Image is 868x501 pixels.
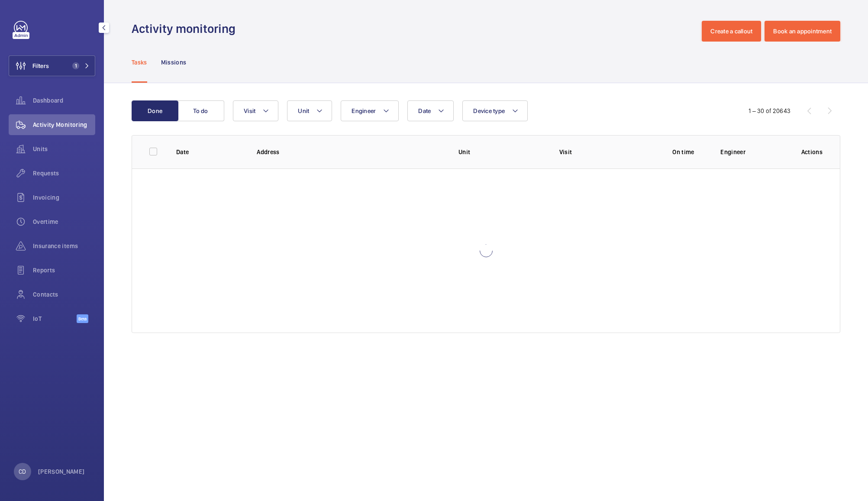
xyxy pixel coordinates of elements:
[33,96,95,105] span: Dashboard
[132,21,241,37] h1: Activity monitoring
[418,107,431,114] span: Date
[176,148,243,156] p: Date
[660,148,707,156] p: On time
[161,58,187,67] p: Missions
[233,100,278,121] button: Visit
[132,58,147,67] p: Tasks
[132,100,178,121] button: Done
[72,62,79,69] span: 1
[33,266,95,275] span: Reports
[177,100,224,121] button: To do
[702,21,761,42] button: Create a callout
[765,21,840,42] button: Book an appointment
[298,107,309,114] span: Unit
[33,314,77,323] span: IoT
[33,169,95,178] span: Requests
[33,217,95,226] span: Overtime
[749,107,791,115] div: 1 – 30 of 20643
[341,100,399,121] button: Engineer
[33,193,95,202] span: Invoicing
[473,107,505,114] span: Device type
[257,148,445,156] p: Address
[19,467,26,476] p: CD
[77,314,88,323] span: Beta
[287,100,332,121] button: Unit
[33,290,95,299] span: Contacts
[407,100,454,121] button: Date
[33,242,95,250] span: Insurance items
[462,100,528,121] button: Device type
[33,145,95,153] span: Units
[33,120,95,129] span: Activity Monitoring
[9,55,95,76] button: Filters1
[720,148,787,156] p: Engineer
[38,467,85,476] p: [PERSON_NAME]
[244,107,255,114] span: Visit
[458,148,545,156] p: Unit
[559,148,646,156] p: Visit
[32,61,49,70] span: Filters
[801,148,823,156] p: Actions
[352,107,376,114] span: Engineer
